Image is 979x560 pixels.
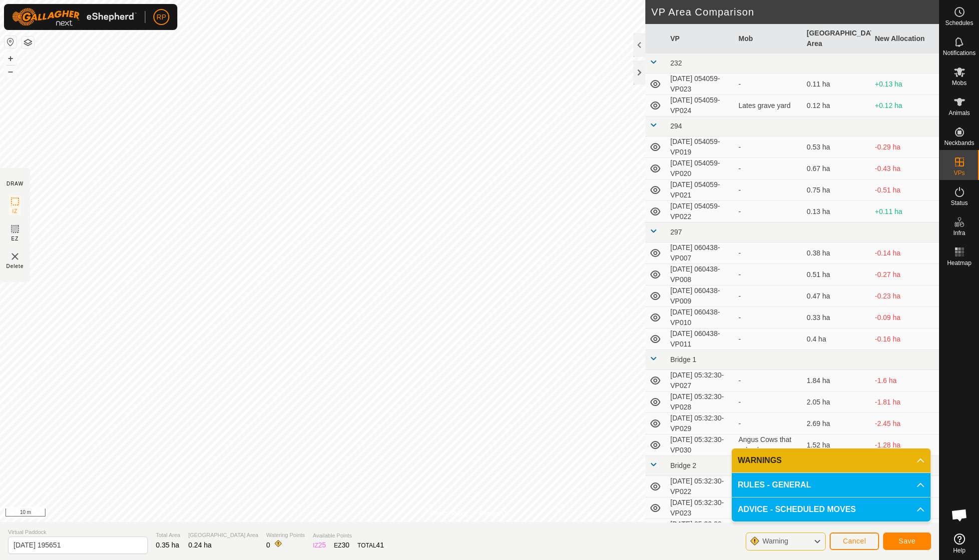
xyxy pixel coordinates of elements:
[803,95,871,116] td: 0.12 ha
[735,24,803,53] th: Mob
[480,509,509,518] a: Contact Us
[266,541,270,549] span: 0
[22,36,34,48] button: Map Layers
[670,122,682,130] span: 294
[313,531,384,540] span: Available Points
[4,52,16,64] button: +
[739,291,799,301] div: -
[803,328,871,350] td: 0.4 ha
[156,12,166,22] span: RP
[666,179,735,201] td: [DATE] 054059-VP021
[430,509,468,518] a: Privacy Policy
[739,142,799,152] div: -
[945,20,973,26] span: Schedules
[666,391,735,413] td: [DATE] 05:32:30-VP028
[666,24,735,53] th: VP
[871,158,940,179] td: -0.43 ha
[666,242,735,264] td: [DATE] 060438-VP007
[803,158,871,179] td: 0.67 ha
[6,180,23,187] div: DRAW
[9,250,21,262] img: VP
[871,413,940,434] td: -2.45 ha
[940,529,979,557] a: Help
[739,163,799,174] div: -
[871,264,940,285] td: -0.27 ha
[6,262,24,270] span: Delete
[739,248,799,258] div: -
[666,158,735,179] td: [DATE] 054059-VP020
[739,434,799,455] div: Angus Cows that calved swamp
[266,531,305,539] span: Watering Points
[871,285,940,307] td: -0.23 ha
[738,454,782,466] span: WARNINGS
[762,537,788,545] span: Warning
[739,100,799,111] div: Lates grave yard
[12,207,18,215] span: IZ
[4,36,16,48] button: Reset Map
[739,269,799,280] div: -
[803,24,871,53] th: [GEOGRAPHIC_DATA] Area
[803,413,871,434] td: 2.69 ha
[4,65,16,77] button: –
[739,397,799,407] div: -
[334,540,350,550] div: EZ
[11,235,19,242] span: EZ
[666,136,735,158] td: [DATE] 054059-VP019
[739,334,799,344] div: -
[739,185,799,195] div: -
[732,448,931,472] p-accordion-header: WARNINGS
[949,110,970,116] span: Animals
[666,370,735,391] td: [DATE] 05:32:30-VP027
[666,201,735,222] td: [DATE] 054059-VP022
[871,391,940,413] td: -1.81 ha
[739,206,799,217] div: -
[954,170,965,176] span: VPs
[670,228,682,236] span: 297
[899,537,916,545] span: Save
[883,532,931,550] button: Save
[830,532,879,550] button: Cancel
[12,8,137,26] img: Gallagher Logo
[871,307,940,328] td: -0.09 ha
[871,24,940,53] th: New Allocation
[318,541,326,549] span: 25
[952,80,967,86] span: Mobs
[8,528,148,536] span: Virtual Paddock
[358,540,384,550] div: TOTAL
[738,479,811,491] span: RULES - GENERAL
[376,541,384,549] span: 41
[666,413,735,434] td: [DATE] 05:32:30-VP029
[871,73,940,95] td: +0.13 ha
[871,328,940,350] td: -0.16 ha
[803,136,871,158] td: 0.53 ha
[739,418,799,429] div: -
[342,541,350,549] span: 30
[803,370,871,391] td: 1.84 ha
[739,79,799,89] div: -
[803,285,871,307] td: 0.47 ha
[944,140,974,146] span: Neckbands
[666,95,735,116] td: [DATE] 054059-VP024
[803,307,871,328] td: 0.33 ha
[871,434,940,456] td: -1.28 ha
[156,531,180,539] span: Total Area
[871,179,940,201] td: -0.51 ha
[651,6,939,18] h2: VP Area Comparison
[738,503,856,515] span: ADVICE - SCHEDULED MOVES
[943,50,976,56] span: Notifications
[666,328,735,350] td: [DATE] 060438-VP011
[739,312,799,323] div: -
[953,230,965,236] span: Infra
[666,307,735,328] td: [DATE] 060438-VP010
[803,201,871,222] td: 0.13 ha
[803,391,871,413] td: 2.05 ha
[666,264,735,285] td: [DATE] 060438-VP008
[803,73,871,95] td: 0.11 ha
[188,541,212,549] span: 0.24 ha
[670,461,696,469] span: Bridge 2
[951,200,968,206] span: Status
[739,375,799,386] div: -
[732,473,931,497] p-accordion-header: RULES - GENERAL
[803,242,871,264] td: 0.38 ha
[803,434,871,456] td: 1.52 ha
